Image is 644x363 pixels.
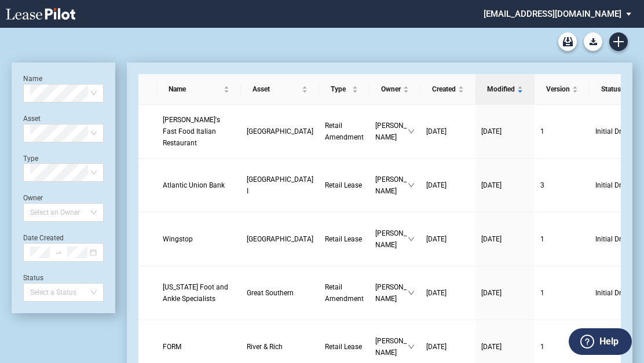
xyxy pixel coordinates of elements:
span: 3 [540,181,544,189]
button: Help [569,328,632,355]
a: [PERSON_NAME]'s Fast Food Italian Restaurant [163,114,235,149]
span: FORM [163,343,181,351]
th: Version [535,74,590,105]
span: Created [432,83,456,95]
th: Asset [241,74,319,105]
label: Status [23,274,43,282]
span: 1 [540,127,544,135]
a: [DATE] [481,179,529,191]
a: [DATE] [481,233,529,245]
a: [DATE] [426,287,470,299]
span: [DATE] [481,289,502,297]
span: River & Rich [247,343,283,351]
a: Retail Lease [325,233,364,245]
a: Retail Amendment [325,281,364,305]
span: [DATE] [426,343,447,351]
a: Atlantic Union Bank [163,179,235,191]
a: [DATE] [481,287,529,299]
span: Owner [381,83,401,95]
label: Date Created [23,234,64,242]
a: Wingstop [163,233,235,245]
span: down [408,128,415,135]
a: [GEOGRAPHIC_DATA] I [247,174,313,197]
span: 1 [540,289,544,297]
a: 3 [540,179,584,191]
span: Name [169,83,221,95]
span: Initial Draft [595,126,640,137]
span: Retail Lease [325,343,362,351]
a: Retail Amendment [325,120,364,143]
span: Wingstop [163,235,193,243]
span: 1 [540,343,544,351]
th: Type [319,74,369,105]
th: Created [420,74,475,105]
span: Asset [253,83,299,95]
a: [GEOGRAPHIC_DATA] [247,233,313,245]
a: 1 [540,233,584,245]
span: Ohio Foot and Ankle Specialists [163,283,228,303]
span: Retail Amendment [325,283,364,303]
span: [DATE] [426,235,447,243]
a: [DATE] [426,233,470,245]
span: Status [601,83,633,95]
a: [GEOGRAPHIC_DATA] [247,126,313,137]
a: [DATE] [426,341,470,353]
md-menu: Download Blank Form List [580,32,606,51]
span: [DATE] [426,127,447,135]
span: [DATE] [481,235,502,243]
span: [DATE] [426,289,447,297]
a: Create new document [609,32,628,51]
span: Initial Draft [595,179,640,191]
span: [DATE] [481,127,502,135]
span: Retail Lease [325,235,362,243]
a: 1 [540,287,584,299]
span: Modified [487,83,515,95]
span: Initial Draft [595,287,640,299]
span: WestPointe Plaza [247,127,313,135]
span: Atlantic Union Bank [163,181,225,189]
label: Help [599,334,619,349]
span: down [408,343,415,350]
button: Download Blank Form [584,32,602,51]
span: Initial Draft [595,233,640,245]
span: [DATE] [481,181,502,189]
span: Type [331,83,350,95]
a: [US_STATE] Foot and Ankle Specialists [163,281,235,305]
a: Retail Lease [325,179,364,191]
span: Great Southern [247,289,294,297]
a: [DATE] [426,126,470,137]
span: Retail Lease [325,181,362,189]
label: Owner [23,194,43,202]
span: Park West Village I [247,175,313,195]
th: Modified [475,74,535,105]
span: Version [546,83,570,95]
span: 1 [540,235,544,243]
a: [DATE] [481,341,529,353]
span: to [54,248,63,256]
span: [PERSON_NAME] [375,335,408,358]
a: Archive [558,32,577,51]
label: Type [23,155,38,163]
a: River & Rich [247,341,313,353]
span: [DATE] [481,343,502,351]
span: Cross Creek [247,235,313,243]
span: [PERSON_NAME] [375,228,408,251]
label: Asset [23,115,41,123]
span: down [408,182,415,189]
span: down [408,289,415,296]
th: Owner [369,74,420,105]
span: Retail Amendment [325,122,364,141]
th: Name [157,74,241,105]
span: [PERSON_NAME] [375,281,408,305]
span: [DATE] [426,181,447,189]
a: 1 [540,126,584,137]
span: Fazoli's Fast Food Italian Restaurant [163,116,220,147]
a: Great Southern [247,287,313,299]
span: swap-right [54,248,63,256]
a: FORM [163,341,235,353]
a: Retail Lease [325,341,364,353]
span: [PERSON_NAME] [375,174,408,197]
a: 1 [540,341,584,353]
a: [DATE] [481,126,529,137]
span: [PERSON_NAME] [375,120,408,143]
